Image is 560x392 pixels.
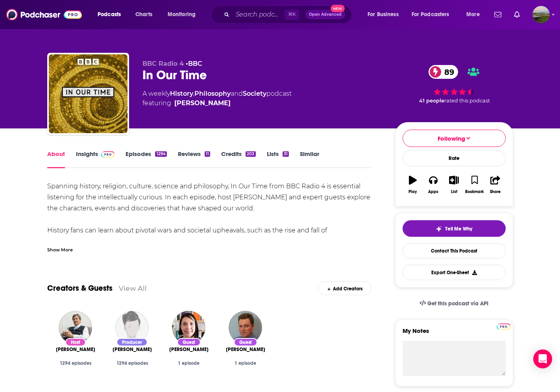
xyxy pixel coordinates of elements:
div: 1294 episodes [110,360,154,366]
a: Similar [300,150,319,168]
span: Following [438,135,465,142]
a: Pro website [497,322,510,330]
a: Get this podcast via API [413,294,495,313]
a: Contact This Podcast [403,243,506,258]
button: tell me why sparkleTell Me Why [403,220,506,237]
div: Producer [116,338,148,346]
button: open menu [92,8,131,21]
img: Podchaser - Follow, Share and Rate Podcasts [6,7,82,22]
button: open menu [407,8,461,21]
button: Following [403,130,506,147]
div: 1 episode [224,360,268,366]
a: Show notifications dropdown [491,8,505,21]
button: Bookmark [464,171,485,199]
div: 1294 [155,151,166,157]
img: In Our Time [49,54,128,133]
label: My Notes [403,327,506,341]
div: Guest [177,338,201,346]
img: User Profile [532,6,550,23]
a: Simon Tillotson [113,346,152,353]
img: Podchaser Pro [101,151,115,158]
div: Bookmark [465,189,484,194]
span: BBC Radio 4 [142,60,184,67]
span: Monitoring [168,9,196,20]
a: 89 [429,65,458,79]
div: Open Intercom Messenger [533,349,552,368]
img: Melvyn Bragg [59,311,92,344]
a: Episodes1294 [126,150,166,168]
span: [PERSON_NAME] [113,346,152,353]
span: and [231,90,243,97]
button: open menu [461,8,490,21]
a: BBC [188,60,202,67]
button: Show profile menu [532,6,550,23]
a: Laura Salisbury [169,346,209,353]
span: More [466,9,480,20]
button: List [444,171,464,199]
button: open menu [162,8,206,21]
div: Search podcasts, credits, & more... [218,6,359,24]
span: Charts [135,9,152,20]
button: Apps [423,171,444,199]
button: open menu [362,8,408,21]
img: Simon Tillotson [115,311,149,344]
div: 31 [283,151,289,157]
span: featuring [142,98,292,108]
div: Add Creators [318,281,371,295]
a: History [170,90,193,97]
input: Search podcasts, credits, & more... [233,8,285,21]
a: Mark A. Maslin [226,346,265,353]
a: Melvyn Bragg [56,346,95,353]
div: Rate [403,150,506,166]
span: Logged in as hlrobbins [532,6,550,23]
a: Credits203 [221,150,255,168]
span: , [193,90,194,97]
button: Share [485,171,505,199]
span: For Business [368,9,399,20]
span: New [331,5,345,12]
a: View All [119,284,147,292]
a: Lists31 [267,150,289,168]
button: Play [403,171,423,199]
button: Open AdvancedNew [305,10,345,19]
span: rated this podcast [444,98,490,104]
a: Creators & Guests [47,283,113,293]
span: ⌘ K [285,9,299,20]
span: 89 [436,65,458,79]
div: Apps [428,189,438,194]
span: Podcasts [98,9,121,20]
div: Play [408,189,417,194]
a: Philosophy [194,90,231,97]
span: Get this podcast via API [427,300,488,307]
a: InsightsPodchaser Pro [76,150,115,168]
div: Share [490,189,501,194]
img: Mark A. Maslin [229,311,262,344]
div: 1 episode [167,360,211,366]
span: 41 people [419,98,444,104]
a: Show notifications dropdown [511,8,523,21]
span: For Podcasters [412,9,449,20]
a: Reviews11 [178,150,210,168]
a: Charts [130,8,157,21]
div: Guest [234,338,257,346]
span: [PERSON_NAME] [226,346,265,353]
img: Laura Salisbury [172,311,205,344]
div: Host [65,338,86,346]
div: 203 [246,151,255,157]
span: • [186,60,202,67]
span: Tell Me Why [445,226,472,232]
span: Open Advanced [309,13,342,17]
img: tell me why sparkle [436,226,442,232]
div: 89 41 peoplerated this podcast [395,60,513,109]
span: [PERSON_NAME] [169,346,209,353]
button: Export One-Sheet [403,265,506,280]
span: [PERSON_NAME] [56,346,95,353]
img: Podchaser Pro [497,323,510,330]
a: Society [243,90,266,97]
